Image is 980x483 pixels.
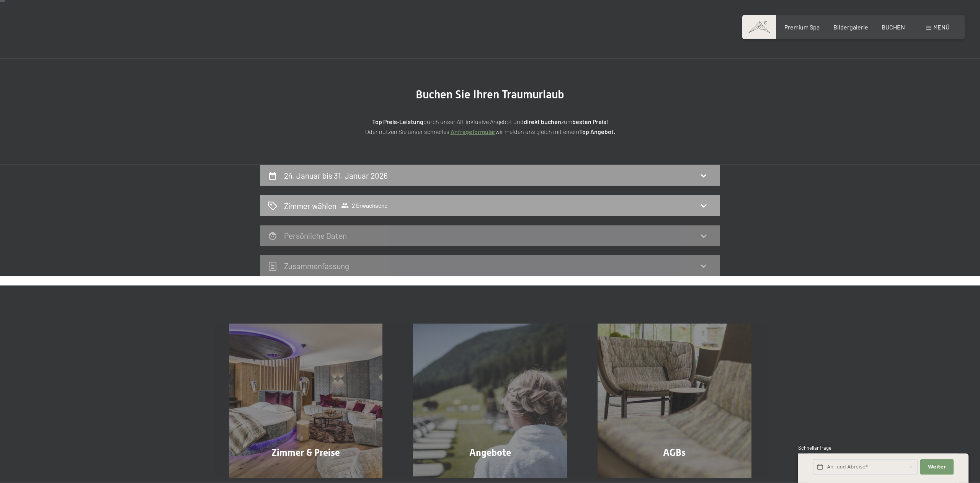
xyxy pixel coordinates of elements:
[372,118,423,125] strong: Top Preis-Leistung
[572,118,606,125] strong: besten Preis
[920,459,953,475] button: Weiter
[928,463,946,470] span: Weiter
[524,118,561,125] strong: direkt buchen
[284,200,336,211] h2: Zimmer wählen
[582,324,767,478] a: Buchung AGBs
[579,128,615,135] strong: Top Angebot.
[214,324,398,478] a: Buchung Zimmer & Preise
[398,324,582,478] a: Buchung Angebote
[284,231,347,240] h2: Persönliche Daten
[833,23,868,31] a: Bildergalerie
[451,128,495,135] a: Anfrageformular
[933,23,949,31] span: Menü
[663,447,686,458] span: AGBs
[882,23,905,31] a: BUCHEN
[284,261,349,271] h2: Zusammen­fassung
[341,202,387,209] span: 2 Erwachsene
[416,88,564,101] span: Buchen Sie Ihren Traumurlaub
[299,117,681,136] p: durch unser All-inklusive Angebot und zum ! Oder nutzen Sie unser schnelles wir melden uns gleich...
[271,447,340,458] span: Zimmer & Preise
[284,171,388,180] h2: 24. Januar bis 31. Januar 2026
[469,447,511,458] span: Angebote
[784,23,820,31] a: Premium Spa
[798,445,831,451] span: Schnellanfrage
